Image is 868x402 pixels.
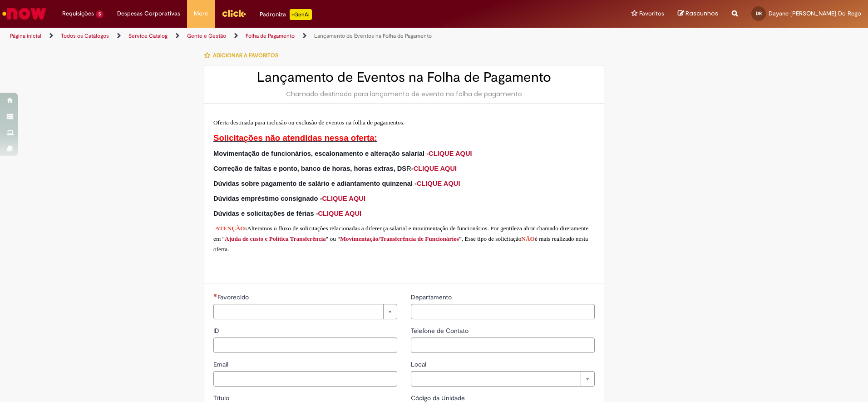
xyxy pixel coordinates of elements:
[213,133,377,143] span: Solicitações não atendidas nessa oferta:
[213,165,406,172] strong: Correção de faltas e ponto, banco de horas, horas extras, DS
[213,165,411,172] span: R
[411,293,454,301] span: Departamento
[678,10,718,18] a: Rascunhos
[213,119,404,126] span: Oferta destinada para inclusão ou exclusão de eventos na folha de pagamentos.
[414,165,457,172] a: CLIQUE AQUI
[213,360,230,368] span: Email
[417,180,460,187] a: CLIQUE AQUI
[217,293,251,301] span: Necessários - Favorecido
[326,235,340,242] span: " ou “
[769,10,861,17] span: Dayane [PERSON_NAME] Do Rego
[1,5,48,23] img: ServiceNow
[213,52,278,59] span: Adicionar a Favoritos
[213,180,460,187] span: Dúvidas sobre pagamento de salário e adiantamento quinzenal -
[260,9,312,20] div: Padroniza
[215,225,245,232] strong: ATENÇÃO
[290,9,312,20] p: +GenAi
[128,32,168,40] a: Service Catalog
[204,46,283,65] button: Adicionar a Favoritos
[213,327,221,335] span: ID
[411,327,470,335] span: Telefone de Contato
[521,235,535,242] span: NÃO
[213,195,365,202] span: Dúvidas empréstimo consignado -
[318,210,362,217] a: CLIQUE AQUI
[322,195,365,202] a: CLIQUE AQUI
[96,10,104,18] span: 5
[411,304,595,319] input: Departamento
[187,32,226,40] a: Gente e Gestão
[213,150,472,157] span: Movimentação de funcionários, escalonamento e alteração salarial -
[7,28,572,45] ul: Trilhas de página
[213,394,231,402] span: Título
[222,6,246,20] img: click_logo_yellow_360x200.png
[756,10,762,16] span: DR
[411,360,428,368] span: Local
[213,371,397,387] input: Email
[213,225,588,242] span: Alteramos o fluxo de solicitações relacionadas a diferença salarial e movimentação de funcionário...
[411,165,457,172] span: -
[411,337,595,353] input: Telefone de Contato
[213,70,595,85] h2: Lançamento de Eventos na Folha de Pagamento
[429,150,472,157] a: CLIQUE AQUI
[246,32,295,40] a: Folha de Pagamento
[459,235,521,242] span: ”. Esse tipo de solicitação
[245,225,247,232] span: :
[411,394,467,402] span: Código da Unidade
[340,235,459,242] a: Movimentação/Transferência de Funcionários
[225,235,326,242] a: Ajuda de custo e Política Transferência
[10,32,41,40] a: Página inicial
[213,337,397,353] input: ID
[411,371,595,387] a: Limpar campo Local
[117,9,180,18] span: Despesas Corporativas
[213,210,361,217] span: Dúvidas e solicitações de férias -
[314,32,432,40] a: Lançamento de Eventos na Folha de Pagamento
[62,9,94,18] span: Requisições
[639,9,664,18] span: Favoritos
[213,89,595,99] div: Chamado destinado para lançamento de evento na folha de pagamento
[194,9,208,18] span: More
[213,293,217,297] span: Necessários
[213,304,397,319] a: Limpar campo Favorecido
[686,9,718,18] span: Rascunhos
[61,32,109,40] a: Todos os Catálogos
